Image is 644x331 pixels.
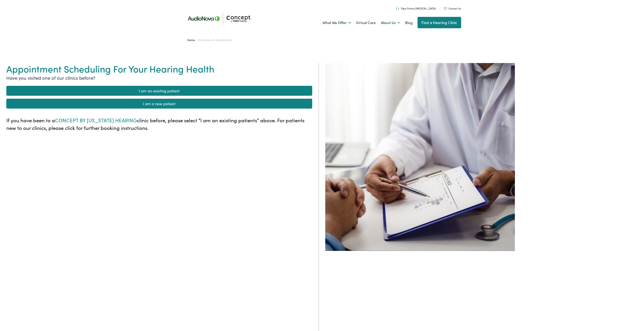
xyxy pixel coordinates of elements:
[6,116,312,132] p: If you have been to a clinic before, please select “I am an existing patients” above. For patient...
[323,15,351,31] a: What We Offer
[405,15,412,31] a: Blog
[418,17,461,28] a: Find a Hearing Clinic
[6,74,312,81] p: Have you visited one of our clinics before?
[187,38,233,42] span: /
[325,63,515,251] img: Abstract blur image potentially serving as a placeholder or background.
[6,86,312,96] a: I am an existing patient
[444,7,447,9] img: utility icon
[55,117,137,124] span: CONCEPT BY [US_STATE] HEARING
[198,38,232,42] span: Schedule an Appointment
[6,99,312,109] a: I am a new patient
[356,15,376,31] a: Virtual Care
[381,15,400,31] a: About Us
[396,7,436,10] a: Take Online [MEDICAL_DATA]
[444,7,461,10] a: Contact Us
[6,63,312,74] h1: Appointment Scheduling For Your Hearing Health
[187,38,197,42] a: Home
[396,7,399,10] img: utility icon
